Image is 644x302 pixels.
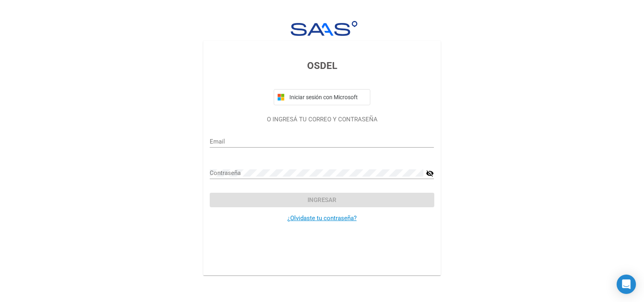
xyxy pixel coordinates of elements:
[210,58,434,73] h3: OSDEL
[288,94,367,100] span: Iniciar sesión con Microsoft
[617,275,636,294] div: Open Intercom Messenger
[210,115,434,124] p: O INGRESÁ TU CORREO Y CONTRASEÑA
[274,89,370,105] button: Iniciar sesión con Microsoft
[308,196,336,204] span: Ingresar
[426,169,434,178] mat-icon: visibility_off
[210,193,434,207] button: Ingresar
[287,215,357,222] a: ¿Olvidaste tu contraseña?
